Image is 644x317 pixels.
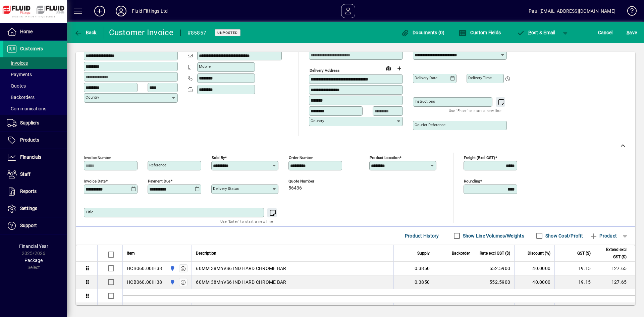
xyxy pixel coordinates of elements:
span: Suppliers [20,120,39,125]
span: Backorder [452,250,470,257]
span: Discount (%) [528,250,550,257]
mat-label: Title [86,210,93,214]
div: HCB060.00IH38 [127,265,162,272]
span: AUCKLAND [168,278,176,286]
span: 0.3850 [415,265,430,272]
td: 4.50 [554,303,595,316]
span: Invoices [7,60,28,66]
button: Add [89,5,110,17]
span: Rate excl GST ($) [480,250,510,257]
label: Show Line Volumes/Weights [462,232,524,239]
div: #85857 [187,28,207,38]
a: Products [3,132,67,149]
mat-hint: Use 'Enter' to start a new line [449,107,501,114]
button: Cancel [596,27,614,39]
span: Cancel [598,27,613,38]
button: Back [72,27,98,39]
span: 56436 [288,186,302,191]
span: GST ($) [577,250,591,257]
div: Customer Invoice [109,27,174,38]
mat-label: Country [86,95,99,100]
td: 19.15 [554,262,595,275]
span: Backorders [7,95,35,100]
mat-label: Delivery date [415,75,437,80]
mat-label: Payment due [148,179,170,183]
span: Supply [417,250,430,257]
span: Custom Fields [459,30,501,35]
button: Save [625,27,639,39]
span: Financial Year [19,244,48,249]
a: Settings [3,200,67,217]
mat-label: Product location [370,155,399,160]
div: Fluid Fittings Ltd [132,6,168,16]
div: 552.5900 [478,279,510,285]
div: Paul [EMAIL_ADDRESS][DOMAIN_NAME] [529,6,615,16]
div: 552.5900 [478,265,510,272]
span: Support [20,223,37,228]
button: Product [586,230,620,242]
mat-label: Order number [289,155,313,160]
span: Reports [20,189,37,194]
span: Payments [7,72,32,77]
mat-label: Delivery status [213,186,239,191]
td: 19.15 [554,275,595,289]
td: 40.0000 [514,275,554,289]
div: HCB060.00IH38 [127,279,162,285]
button: Post & Email [513,27,559,39]
span: Financials [20,154,41,160]
button: Product History [402,230,442,242]
span: Staff [20,171,31,177]
a: Payments [3,69,67,80]
span: Home [20,29,33,34]
span: S [627,30,629,35]
button: Documents (0) [399,27,446,39]
span: ave [627,27,637,38]
td: 0.0000 [514,303,554,316]
a: Invoices [3,57,67,69]
a: Communications [3,103,67,114]
a: Home [3,23,67,40]
span: Item [127,250,135,257]
a: Reports [3,183,67,200]
mat-hint: Use 'Enter' to start a new line [220,217,273,225]
span: Product History [405,230,439,241]
a: Suppliers [3,115,67,131]
app-page-header-button: Back [67,27,104,39]
span: Quote number [288,179,329,183]
mat-label: Instructions [415,99,435,104]
a: Support [3,217,67,234]
mat-label: Invoice number [84,155,111,160]
td: 127.65 [595,275,635,289]
span: AUCKLAND [168,265,176,272]
td: 127.65 [595,262,635,275]
mat-label: Delivery time [468,75,492,80]
button: Profile [110,5,132,17]
label: Show Cost/Profit [544,232,583,239]
a: Financials [3,149,67,166]
mat-label: Freight (excl GST) [464,155,495,160]
mat-label: Mobile [199,64,211,69]
mat-label: Rounding [464,179,480,183]
span: Communications [7,106,46,111]
span: P [528,30,531,35]
span: Settings [20,206,37,211]
a: Quotes [3,80,67,92]
mat-label: Country [311,118,324,123]
td: 40.0000 [514,262,554,275]
span: Products [20,137,39,143]
span: Quotes [7,83,26,89]
a: View on map [383,63,394,73]
span: Back [74,30,97,35]
a: Backorders [3,92,67,103]
a: Knowledge Base [622,1,636,23]
mat-label: Invoice date [84,179,106,183]
span: Documents (0) [401,30,445,35]
span: Description [196,250,216,257]
a: Staff [3,166,67,183]
span: Package [24,258,43,263]
span: 60MM 38MnVS6 IND HARD CHROME BAR [196,265,286,272]
mat-label: Reference [149,163,166,167]
button: Choose address [394,63,405,74]
mat-label: Sold by [212,155,225,160]
mat-label: Courier Reference [415,122,445,127]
